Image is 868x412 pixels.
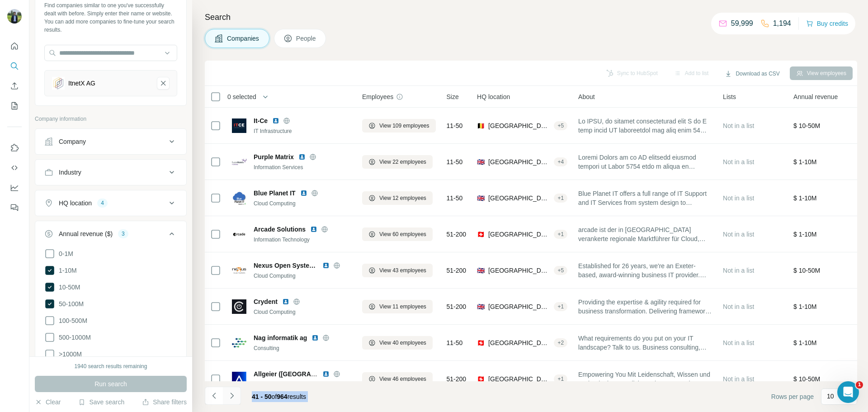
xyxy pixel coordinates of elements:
[554,194,567,202] div: + 1
[477,266,485,275] span: 🇬🇧
[578,92,595,101] span: About
[362,155,433,169] button: View 22 employees
[254,333,307,342] span: Nag informatik ag
[232,299,246,314] img: Logo of Crydent
[793,231,816,238] span: $ 1-10M
[78,398,124,407] button: Save search
[806,17,848,30] button: Buy credits
[254,127,351,135] div: IT Infrastructure
[488,194,550,203] span: [GEOGRAPHIC_DATA], [GEOGRAPHIC_DATA], [GEOGRAPHIC_DATA]
[723,122,754,129] span: Not in a list
[477,157,485,166] span: 🇬🇧
[311,334,319,341] img: LinkedIn logo
[7,78,22,94] button: Enrich CSV
[59,137,86,146] div: Company
[488,302,550,311] span: [GEOGRAPHIC_DATA], [GEOGRAPHIC_DATA], [GEOGRAPHIC_DATA]
[477,121,485,130] span: 🇧🇪
[554,158,567,166] div: + 4
[362,264,433,277] button: View 43 employees
[447,374,467,384] span: 51-200
[254,225,306,234] span: Arcade Solutions
[254,380,351,388] div: Information Technology
[379,158,426,166] span: View 22 employees
[272,393,277,400] span: of
[55,266,77,275] span: 1-10M
[447,194,463,203] span: 11-50
[232,118,246,133] img: Logo of It-Ce
[35,131,186,152] button: Company
[7,160,22,176] button: Use Surfe API
[379,194,426,202] span: View 12 employees
[578,153,712,171] span: Loremi Dolors am co AD elitsedd eiusmod tempori ut Labor 5754 etdo m aliqua en adminimv quisn exe...
[477,194,485,203] span: 🇬🇧
[205,387,223,405] button: Navigate to previous page
[488,374,550,384] span: [GEOGRAPHIC_DATA], [GEOGRAPHIC_DATA]
[362,372,433,386] button: View 46 employees
[7,180,22,196] button: Dashboard
[447,230,467,239] span: 51-200
[205,11,857,24] h4: Search
[232,263,246,278] img: Logo of Nexus Open Systems
[59,168,81,177] div: Industry
[55,350,82,359] span: >1000M
[488,157,550,166] span: [GEOGRAPHIC_DATA], [GEOGRAPHIC_DATA], [GEOGRAPHIC_DATA]
[379,339,426,347] span: View 40 employees
[7,98,22,114] button: My lists
[232,372,246,386] img: Logo of Allgeier (Schweiz) AG
[578,117,712,135] span: Lo IPSU, do sitamet consecteturad elit S do E temp incid UT laboreetdol mag aliq enim 54 admin. V...
[362,119,436,133] button: View 109 employees
[68,79,95,88] div: ItnetX AG
[59,199,92,208] div: HQ location
[254,370,362,378] span: Allgeier ([GEOGRAPHIC_DATA]) AG
[118,230,128,238] div: 3
[254,199,351,208] div: Cloud Computing
[322,370,330,378] img: LinkedIn logo
[254,163,351,171] div: Information Services
[554,303,567,311] div: + 1
[7,199,22,216] button: Feedback
[298,153,306,161] img: LinkedIn logo
[488,338,550,347] span: [GEOGRAPHIC_DATA], [GEOGRAPHIC_DATA]
[282,298,289,305] img: LinkedIn logo
[362,191,433,205] button: View 12 employees
[447,302,467,311] span: 51-200
[379,122,429,130] span: View 109 employees
[35,398,61,407] button: Clear
[718,67,786,81] button: Download as CSV
[488,230,550,239] span: [GEOGRAPHIC_DATA], [GEOGRAPHIC_DATA]
[578,261,712,279] span: Established for 26 years, we're an Exeter-based, award-winning business IT provider. Our head off...
[254,261,318,270] span: Nexus Open Systems
[771,392,814,401] span: Rows per page
[554,339,567,347] div: + 2
[362,336,433,350] button: View 40 employees
[7,58,22,74] button: Search
[44,1,177,34] div: Find companies similar to one you've successfully dealt with before. Simply enter their name or w...
[827,392,834,401] p: 10
[227,92,256,101] span: 0 selected
[723,158,754,166] span: Not in a list
[322,262,330,269] img: LinkedIn logo
[59,229,113,238] div: Annual revenue ($)
[554,375,567,383] div: + 1
[477,374,485,384] span: 🇨🇭
[477,230,485,239] span: 🇨🇭
[554,122,567,130] div: + 5
[55,333,91,342] span: 500-1000M
[837,381,859,403] iframe: Intercom live chat
[723,339,754,346] span: Not in a list
[7,38,22,54] button: Quick start
[793,158,816,166] span: $ 1-10M
[578,298,712,316] span: Providing the expertise & agility required for business transformation. Delivering framework driv...
[793,122,820,129] span: $ 10-50M
[35,161,186,183] button: Industry
[723,92,736,101] span: Lists
[379,266,426,275] span: View 43 employees
[773,18,791,29] p: 1,194
[254,344,351,352] div: Consulting
[75,362,147,370] div: 1940 search results remaining
[554,230,567,238] div: + 1
[723,375,754,383] span: Not in a list
[793,375,820,383] span: $ 10-50M
[52,77,65,90] img: ItnetX AG-logo
[488,121,550,130] span: [GEOGRAPHIC_DATA], [GEOGRAPHIC_DATA], [GEOGRAPHIC_DATA]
